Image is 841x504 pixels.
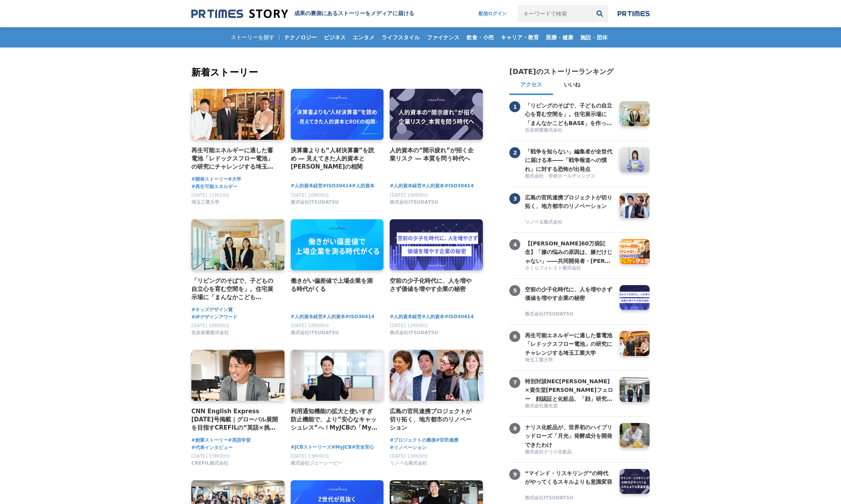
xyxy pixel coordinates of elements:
h2: [DATE]のストーリーランキング [509,67,613,76]
a: 株式会社資生堂 [525,403,614,410]
a: #創業ストーリー [191,437,228,444]
a: 特別対談NEC[PERSON_NAME]×資生堂[PERSON_NAME]フェロー 顔認証と化粧品、「顔」研究の世界の頂点から見える[PERSON_NAME] ～骨格や瞳、変化しない顔と たるみ... [525,377,614,402]
a: 空前の少子化時代に、人を増やさず価値を増やす企業の秘密 [525,285,614,310]
span: 3 [509,193,520,204]
span: #人的資本経営 [291,313,323,321]
span: #ISO30414 [323,182,352,190]
a: 施設・団体 [577,27,611,48]
a: #キッズデザイン賞 [191,306,233,314]
span: #官民連携 [436,437,458,444]
a: 「リビングのそばで、子どもの自立心を育む空間を」。住宅展示場に「まんなかこどもBASE」を作った２人の女性社員 [525,101,614,126]
span: #リノベーション [390,444,426,451]
span: #再生可能エネルギー [191,183,237,190]
span: [DATE] 10時00分 [191,323,230,328]
span: テクノロジー [281,34,320,41]
a: リノベる株式会社 [525,219,614,226]
a: #人的資本経営 [291,182,323,190]
span: 9 [509,469,520,480]
h3: 空前の少子化時代に、人を増やさず価値を増やす企業の秘密 [525,285,614,303]
a: 株式会社ITSUDATSU [525,495,614,502]
span: エンタメ [350,34,378,41]
span: [DATE] 13時00分 [291,453,329,459]
a: リノベる株式会社 [390,462,427,468]
a: さくらフォレスト株式会社 [525,265,614,272]
span: 医療・健康 [543,34,576,41]
button: いいね [553,76,591,95]
span: #JCBストーリーズ [291,444,331,451]
a: #大学 [228,176,241,183]
h4: 再生可能エネルギーに適した蓄電池「レドックスフロー電池」の研究にチャレンジする埼玉工業大学 [191,146,278,171]
a: 働きがい偏差値で上場企業を測る時代がくる [291,277,378,294]
h3: 特別対談NEC[PERSON_NAME]×資生堂[PERSON_NAME]フェロー 顔認証と化粧品、「顔」研究の世界の頂点から見える[PERSON_NAME] ～骨格や瞳、変化しない顔と たるみ... [525,377,614,403]
span: [DATE] 12時00分 [390,323,428,328]
span: [DATE] 10時00分 [291,323,329,328]
h3: “マインド・リスキリング”の時代がやってくるスキルよりも意識変容 [525,469,614,486]
a: #人的資本 [422,313,444,321]
a: #プロジェクトの裏側 [390,437,436,444]
a: 「戦争を知らない」編集者が全世代に届ける本――「戦争報道への慣れ」に対する恐怖が出発点 [525,147,614,172]
h2: 新着ストーリー [191,65,484,79]
span: 埼玉工業大学 [191,199,219,206]
a: 利用通知機能の拡大と使いすぎ防止機能で、より”安心なキャッシュレス”へ！MyJCBの「My安心設定」を強化！ [291,407,378,432]
a: 人的資本の“開示疲れ”が招く企業リスク ― 本質を問う時代へ [390,146,477,163]
button: 検索 [591,5,608,22]
span: #人的資本経営 [390,313,422,321]
a: “マインド・リスキリング”の時代がやってくるスキルよりも意識変容 [525,469,614,494]
span: 株式会社資生堂 [525,403,558,409]
a: #MyJCB [331,444,352,451]
a: #代表インタビュー [191,444,233,451]
span: #英語学習 [228,437,251,444]
a: エンタメ [350,27,378,48]
a: 配信ログイン [471,5,514,22]
a: #人的資本 [323,313,345,321]
span: 株式会社ITSUDATSU [291,330,339,336]
a: 埼玉工業大学 [525,357,614,364]
a: prtimes [618,11,650,17]
span: 2 [509,147,520,158]
a: ライフスタイル [378,27,423,48]
span: ファイナンス [424,34,463,41]
a: #人的資本 [352,182,375,190]
a: 株式会社ITSUDATSU [390,332,438,337]
a: CREFIL株式会社 [191,462,228,468]
a: 「リビングのそばで、子どもの自立心を育む空間を」。住宅展示場に「まんなかこどもBASE」を作った２人の女性社員 [191,277,278,302]
span: 株式会社ナリス化粧品 [525,449,572,455]
h3: 「戦争を知らない」編集者が全世代に届ける本――「戦争報道への慣れ」に対する恐怖が出発点 [525,147,614,173]
span: 株式会社ジェーシービー [291,460,342,467]
a: #安全安心 [352,444,374,451]
span: #人的資本経営 [390,182,422,190]
a: 医療・健康 [543,27,576,48]
a: 決算書よりも“人材決算書”を読め ― 見えてきた人的資本と[PERSON_NAME]の相関 [291,146,378,171]
h3: 再生可能エネルギーに適した蓄電池「レドックスフロー電池」の研究にチャレンジする埼玉工業大学 [525,331,614,357]
span: 株式会社ITSUDATSU [291,199,339,206]
a: #人的資本 [422,182,444,190]
a: ファイナンス [424,27,463,48]
a: キャリア・教育 [498,27,542,48]
span: 施設・団体 [577,34,611,41]
a: 広島の官民連携プロジェクトが切り拓く、地方都市のリノベーション [390,407,477,432]
span: 7 [509,377,520,388]
span: 株式会社ITSUDATSU [390,199,438,206]
button: アクセス [509,76,553,95]
a: 空前の少子化時代に、人を増やさず価値を増やす企業の秘密 [390,277,477,294]
a: #ISO30414 [444,182,474,190]
span: 埼玉工業大学 [525,357,553,363]
a: #開発ストーリー [191,176,228,183]
a: 株式会社ITSUDATSU [291,332,339,337]
span: 8 [509,423,520,434]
